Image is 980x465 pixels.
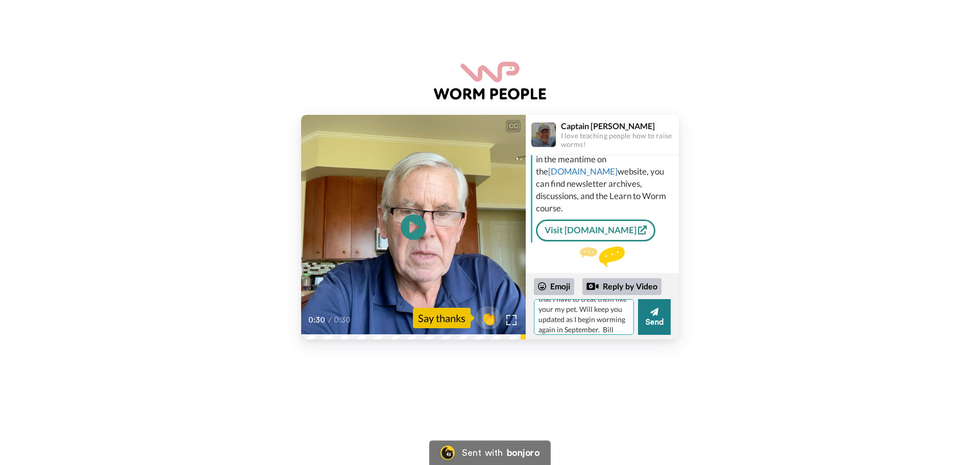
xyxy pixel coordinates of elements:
img: message.svg [580,247,625,267]
a: [DOMAIN_NAME] [548,166,618,177]
img: logo [434,62,546,100]
span: 👏 [476,310,501,326]
div: Reply by Video [586,280,599,292]
div: Emoji [534,278,574,295]
div: I love teaching people how to raise worms! [561,132,678,149]
div: Captain [PERSON_NAME] [561,121,678,131]
textarea: Thanks for the message. Hobbuyist for now; sadly have killed many worms with experimentation and ... [534,299,634,335]
span: 0:30 [308,314,326,326]
div: Say thanks [413,308,471,328]
img: Full screen [506,315,517,325]
div: Send Captain a reply. [526,247,679,284]
span: 0:30 [334,314,352,326]
img: Profile Image [531,123,556,147]
span: / [328,314,332,326]
div: CC [507,121,520,131]
button: Send [638,299,671,335]
a: Visit [DOMAIN_NAME] [536,219,655,241]
div: Reply by Video [582,278,661,296]
button: 👏 [476,306,501,329]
